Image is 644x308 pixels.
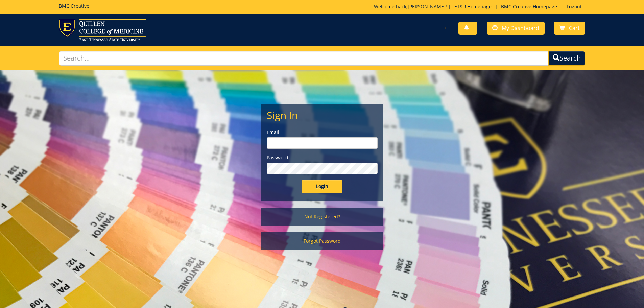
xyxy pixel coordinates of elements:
[408,3,446,10] a: [PERSON_NAME]
[548,51,585,66] button: Search
[261,208,383,226] a: Not Registered?
[374,3,585,10] p: Welcome back, ! | | |
[569,24,580,32] span: Cart
[302,180,342,193] input: Login
[59,3,89,8] h5: BMC Creative
[267,110,378,121] h2: Sign In
[267,154,378,161] label: Password
[267,129,378,136] label: Email
[498,3,560,10] a: BMC Creative Homepage
[451,3,495,10] a: ETSU Homepage
[59,19,146,41] img: ETSU logo
[554,22,585,35] a: Cart
[59,51,549,66] input: Search...
[261,232,383,250] a: Forgot Password
[502,24,539,32] span: My Dashboard
[563,3,585,10] a: Logout
[487,22,545,35] a: My Dashboard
